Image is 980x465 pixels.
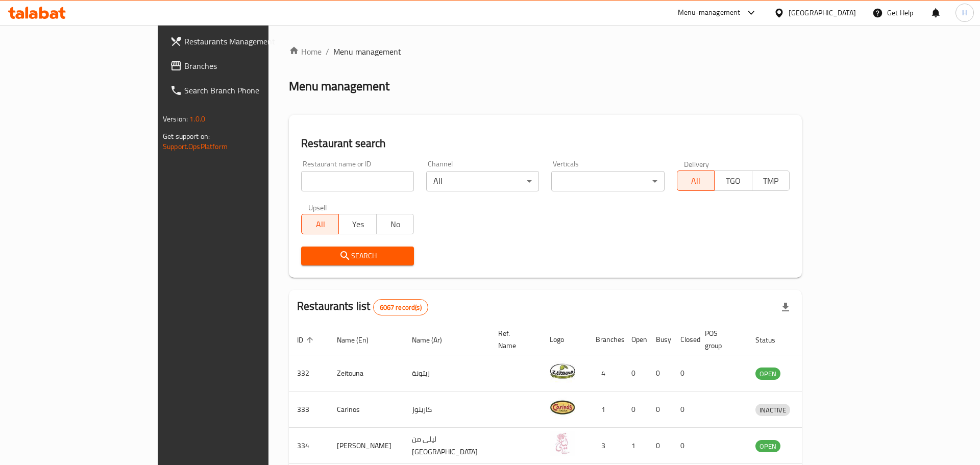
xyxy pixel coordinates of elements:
[162,54,322,78] a: Branches
[426,171,539,191] div: All
[309,250,406,262] span: Search
[163,112,188,126] span: Version:
[705,327,735,352] span: POS group
[672,391,697,428] td: 0
[308,204,327,211] label: Upsell
[587,428,623,464] td: 3
[343,217,372,232] span: Yes
[550,395,575,420] img: Carinos
[329,355,404,391] td: Zeitouna
[623,355,648,391] td: 0
[773,295,798,320] div: Export file
[189,112,205,126] span: 1.0.0
[678,7,741,19] div: Menu-management
[755,440,780,452] span: OPEN
[184,84,313,96] span: Search Branch Phone
[623,428,648,464] td: 1
[681,174,710,188] span: All
[752,170,790,191] button: TMP
[306,217,335,232] span: All
[755,404,790,416] span: INACTIVE
[648,391,672,428] td: 0
[623,324,648,355] th: Open
[789,7,856,18] div: [GEOGRAPHIC_DATA]
[755,440,780,452] div: OPEN
[184,60,313,72] span: Branches
[376,214,414,234] button: No
[550,358,575,384] img: Zeitouna
[374,303,428,312] span: 6067 record(s)
[623,391,648,428] td: 0
[162,78,322,103] a: Search Branch Phone
[289,78,389,94] h2: Menu management
[672,355,697,391] td: 0
[301,247,414,265] button: Search
[587,391,623,428] td: 1
[326,45,329,58] li: /
[329,391,404,428] td: Carinos
[301,136,790,151] h2: Restaurant search
[672,428,697,464] td: 0
[289,45,802,58] nav: breadcrumb
[381,217,410,232] span: No
[587,324,623,355] th: Branches
[648,324,672,355] th: Busy
[677,170,715,191] button: All
[498,327,529,352] span: Ref. Name
[755,368,780,380] span: OPEN
[719,174,748,188] span: TGO
[163,130,210,143] span: Get support on:
[672,324,697,355] th: Closed
[297,334,316,346] span: ID
[329,428,404,464] td: [PERSON_NAME]
[648,355,672,391] td: 0
[337,334,382,346] span: Name (En)
[163,140,228,153] a: Support.OpsPlatform
[338,214,376,234] button: Yes
[412,334,455,346] span: Name (Ar)
[684,160,709,167] label: Delivery
[373,299,428,315] div: Total records count
[297,299,428,315] h2: Restaurants list
[756,174,786,188] span: TMP
[551,171,664,191] div: ​
[162,29,322,54] a: Restaurants Management
[542,324,587,355] th: Logo
[184,35,313,47] span: Restaurants Management
[714,170,752,191] button: TGO
[301,214,339,234] button: All
[755,334,789,346] span: Status
[333,45,401,58] span: Menu management
[648,428,672,464] td: 0
[404,391,490,428] td: كارينوز
[301,171,414,191] input: Search for restaurant name or ID..
[404,428,490,464] td: ليلى من [GEOGRAPHIC_DATA]
[587,355,623,391] td: 4
[962,7,967,18] span: H
[404,355,490,391] td: زيتونة
[755,368,780,380] div: OPEN
[550,431,575,456] img: Leila Min Lebnan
